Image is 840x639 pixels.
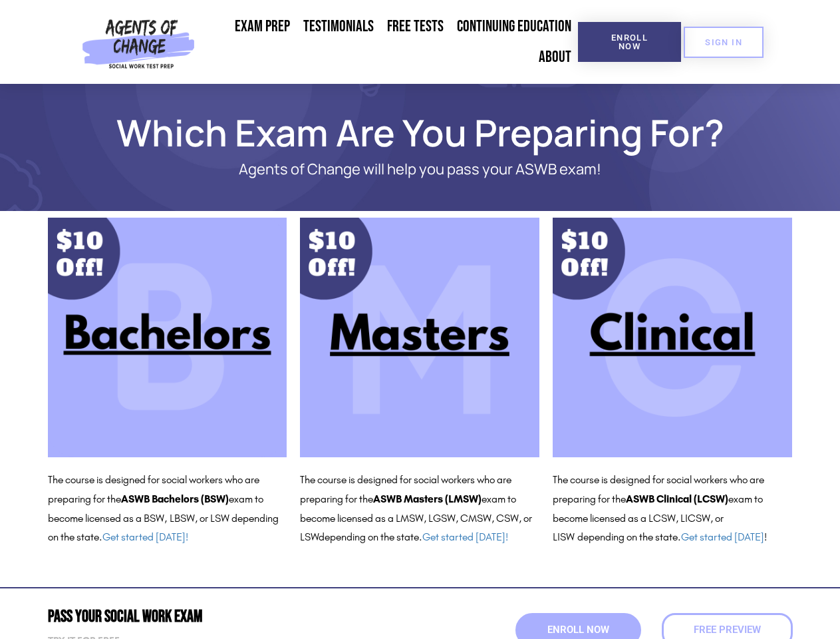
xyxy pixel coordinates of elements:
a: Get started [DATE]! [422,531,508,543]
span: depending on the state [577,531,678,543]
a: Continuing Education [450,11,578,42]
a: Testimonials [297,11,380,42]
a: SIGN IN [684,27,764,58]
h2: Pass Your Social Work Exam [48,608,414,625]
span: depending on the state. [319,531,508,543]
span: Enroll Now [599,33,660,51]
p: Agents of Change will help you pass your ASWB exam! [94,161,746,178]
span: . ! [678,531,767,543]
a: Enroll Now [578,22,681,62]
nav: Menu [200,11,578,73]
b: ASWB Clinical (LCSW) [626,493,728,505]
a: Exam Prep [228,11,297,42]
a: Get started [DATE]! [102,531,188,543]
b: ASWB Masters (LMSW) [373,493,482,505]
b: ASWB Bachelors (BSW) [121,493,229,505]
p: The course is designed for social workers who are preparing for the exam to become licensed as a ... [48,471,287,547]
span: SIGN IN [705,38,742,47]
span: Free Preview [694,625,761,635]
a: About [532,42,578,73]
a: Get started [DATE] [681,531,764,543]
h1: Which Exam Are You Preparing For? [41,117,799,148]
a: Free Tests [380,11,450,42]
span: Enroll Now [547,625,609,635]
p: The course is designed for social workers who are preparing for the exam to become licensed as a ... [300,471,539,547]
p: The course is designed for social workers who are preparing for the exam to become licensed as a ... [553,471,792,547]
